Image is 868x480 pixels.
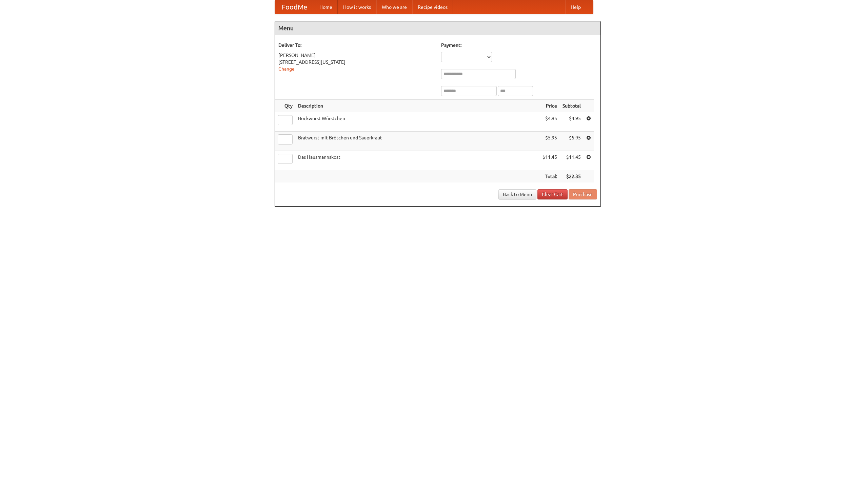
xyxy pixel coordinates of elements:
[275,100,295,112] th: Qty
[275,0,314,14] a: FoodMe
[540,112,560,132] td: $4.95
[278,59,434,65] div: [STREET_ADDRESS][US_STATE]
[295,132,540,151] td: Bratwurst mit Brötchen und Sauerkraut
[540,132,560,151] td: $5.95
[540,170,560,183] th: Total:
[560,132,584,151] td: $5.95
[278,42,434,49] h5: Deliver To:
[278,52,434,59] div: [PERSON_NAME]
[441,42,597,49] h5: Payment:
[295,100,540,112] th: Description
[376,0,412,14] a: Who we are
[560,112,584,132] td: $4.95
[560,170,584,183] th: $22.35
[498,189,536,199] a: Back to Menu
[569,189,597,199] button: Purchase
[314,0,338,14] a: Home
[560,151,584,170] td: $11.45
[540,151,560,170] td: $11.45
[412,0,453,14] a: Recipe videos
[565,0,586,14] a: Help
[537,189,568,199] a: Clear Cart
[560,100,584,112] th: Subtotal
[295,112,540,132] td: Bockwurst Würstchen
[278,66,295,72] a: Change
[338,0,376,14] a: How it works
[295,151,540,170] td: Das Hausmannskost
[275,21,600,35] h4: Menu
[540,100,560,112] th: Price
